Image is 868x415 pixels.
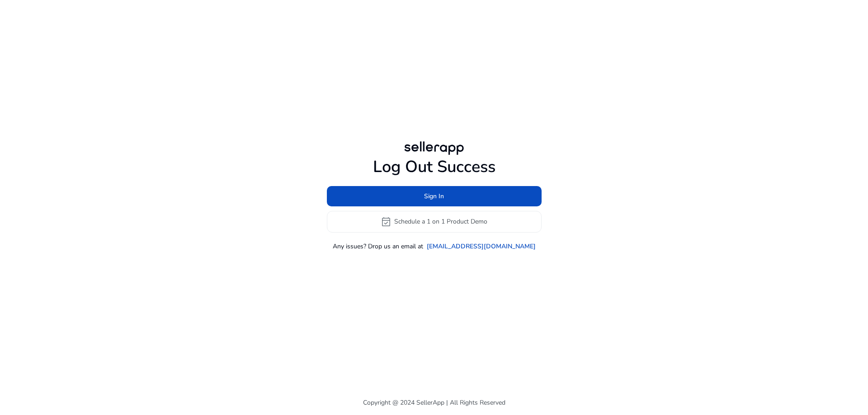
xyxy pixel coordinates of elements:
a: [EMAIL_ADDRESS][DOMAIN_NAME] [427,242,536,251]
p: Any issues? Drop us an email at [333,242,423,251]
span: event_available [381,216,392,227]
button: event_availableSchedule a 1 on 1 Product Demo [327,211,542,233]
h1: Log Out Success [327,157,542,177]
button: Sign In [327,186,542,206]
span: Sign In [424,191,444,201]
